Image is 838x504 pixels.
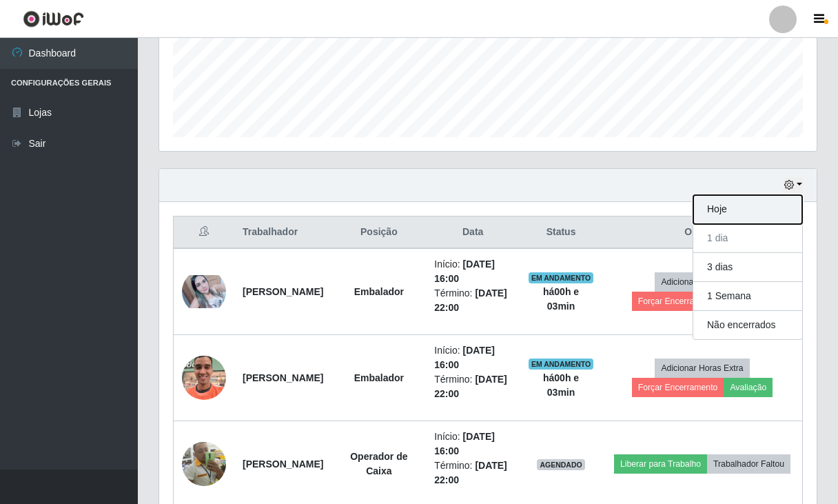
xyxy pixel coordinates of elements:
th: Status [520,216,602,249]
span: AGENDADO [537,459,585,470]
li: Término: [434,372,511,401]
button: 3 dias [693,253,802,282]
button: Forçar Encerramento [632,292,724,311]
button: Adicionar Horas Extra [655,272,749,292]
strong: [PERSON_NAME] [243,286,323,297]
button: Adicionar Horas Extra [655,359,749,378]
th: Trabalhador [234,216,331,249]
strong: [PERSON_NAME] [243,458,323,470]
strong: [PERSON_NAME] [243,372,323,383]
button: 1 dia [693,224,802,253]
img: 1752546714957.jpeg [182,339,226,417]
button: Não encerrados [693,311,802,339]
th: Data [426,216,520,249]
strong: há 00 h e 03 min [543,286,579,312]
th: Opções [602,216,803,249]
span: EM ANDAMENTO [529,272,594,283]
time: [DATE] 16:00 [434,431,495,456]
li: Término: [434,286,511,315]
strong: Embalador [354,372,404,383]
li: Início: [434,343,511,372]
li: Início: [434,430,511,458]
strong: há 00 h e 03 min [543,372,579,398]
button: Trabalhador Faltou [707,454,790,474]
span: EM ANDAMENTO [529,359,594,370]
li: Término: [434,458,511,487]
button: 1 Semana [693,282,802,311]
button: Hoje [693,195,802,224]
strong: Embalador [354,286,404,297]
th: Posição [331,216,426,249]
time: [DATE] 16:00 [434,345,495,370]
li: Início: [434,257,511,286]
button: Liberar para Trabalho [614,454,707,474]
button: Forçar Encerramento [632,378,724,397]
button: Avaliação [724,378,773,397]
img: CoreUI Logo [23,10,84,28]
img: 1668045195868.jpeg [182,275,226,308]
strong: Operador de Caixa [350,451,407,476]
img: 1607202884102.jpeg [182,442,226,486]
time: [DATE] 16:00 [434,259,495,284]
